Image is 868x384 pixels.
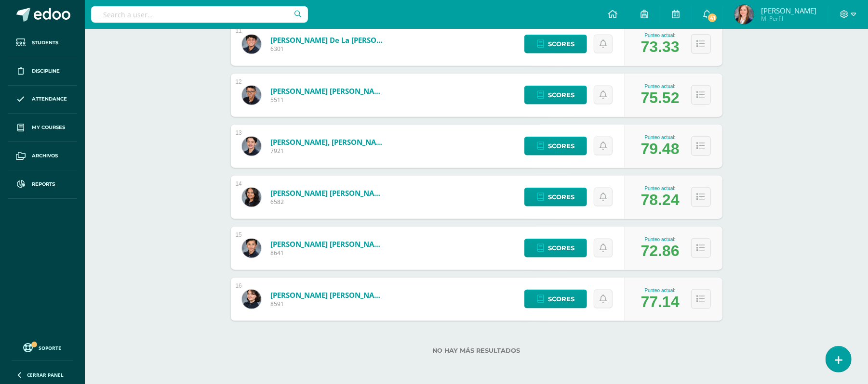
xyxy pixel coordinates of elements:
[270,137,386,147] a: [PERSON_NAME], [PERSON_NAME]
[524,290,587,308] a: Scores
[641,237,680,242] div: Punteo actual:
[524,239,587,257] a: Scores
[761,6,816,15] span: [PERSON_NAME]
[548,188,574,206] span: Scores
[236,27,242,34] div: 11
[524,137,587,155] a: Scores
[641,242,680,260] div: 72.86
[39,345,62,351] span: Soporte
[231,347,722,354] label: No hay más resultados
[641,33,680,38] div: Punteo actual:
[641,288,680,293] div: Punteo actual:
[641,191,680,209] div: 78.24
[270,147,386,155] span: 7921
[641,140,680,158] div: 79.48
[236,78,242,85] div: 12
[270,300,386,308] span: 8591
[236,129,242,136] div: 13
[270,45,386,53] span: 6301
[8,114,77,142] a: My courses
[8,57,77,86] a: Discipline
[242,239,261,258] img: e7f7210f92ce0fb241d4f7e82f75fae1.png
[641,84,680,89] div: Punteo actual:
[236,231,242,238] div: 15
[524,86,587,104] a: Scores
[242,86,261,105] img: 45d8a447ae608b25a0594ee507f242d3.png
[8,86,77,114] a: Attendance
[242,137,261,156] img: 766c95d271d682c766ac700bd32386be.png
[548,137,574,155] span: Scores
[641,135,680,140] div: Punteo actual:
[641,186,680,191] div: Punteo actual:
[270,249,386,257] span: 8641
[236,282,242,289] div: 16
[270,239,386,249] a: [PERSON_NAME] [PERSON_NAME]
[270,86,386,96] a: [PERSON_NAME] [PERSON_NAME]
[270,35,386,45] a: [PERSON_NAME] de la [PERSON_NAME]
[91,6,308,23] input: Search a user…
[32,180,55,188] span: Reports
[270,188,386,198] a: [PERSON_NAME] [PERSON_NAME]
[236,180,242,187] div: 14
[548,86,574,104] span: Scores
[242,290,261,309] img: 1adf37c6204c1318d37441c92a90e270.png
[242,188,261,207] img: 57221100a78f30ff394f17ac8c307e0c.png
[548,290,574,308] span: Scores
[8,142,77,170] a: Archivos
[32,152,58,160] span: Archivos
[524,188,587,206] a: Scores
[32,39,58,47] span: Students
[8,170,77,199] a: Reports
[707,13,718,23] span: 41
[641,293,680,311] div: 77.14
[270,96,386,104] span: 5511
[734,5,754,24] img: 30b41a60147bfd045cc6c38be83b16e6.png
[524,35,587,53] a: Scores
[548,35,574,53] span: Scores
[32,95,67,103] span: Attendance
[32,67,60,75] span: Discipline
[270,198,386,206] span: 6582
[242,35,261,54] img: 444a9aa03552b9a2b49b40ba99b2f828.png
[8,29,77,57] a: Students
[27,371,64,378] span: Cerrar panel
[761,14,816,23] span: Mi Perfil
[548,239,574,257] span: Scores
[32,124,65,131] span: My courses
[641,38,680,56] div: 73.33
[270,290,386,300] a: [PERSON_NAME] [PERSON_NAME]
[641,89,680,107] div: 75.52
[12,341,73,354] a: Soporte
